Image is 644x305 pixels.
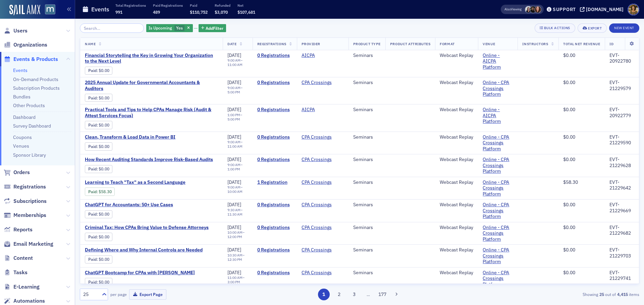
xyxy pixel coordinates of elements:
[440,80,473,86] div: Webcast Replay
[13,76,58,82] a: On-Demand Products
[364,291,373,297] span: …
[227,224,241,230] span: [DATE]
[598,291,605,297] strong: 25
[609,23,639,33] button: New Event
[88,144,99,149] span: :
[13,198,47,205] span: Subscriptions
[227,230,243,235] time: 10:00 AM
[13,94,31,100] a: Bundles
[227,79,241,85] span: [DATE]
[13,226,33,233] span: Reports
[13,41,47,49] span: Organizations
[13,212,46,219] span: Memberships
[149,25,172,30] span: Is Upcoming
[227,58,248,67] div: –
[483,53,513,70] a: Online - AICPA Platform
[553,6,576,12] div: Support
[257,80,292,86] a: 0 Registrations
[227,208,248,217] div: –
[609,134,634,146] div: EVT-21229590
[302,270,332,276] a: CPA Crossings
[257,107,292,113] a: 0 Registrations
[302,80,344,86] span: CPA Crossings
[99,68,109,73] span: $0.00
[115,9,122,15] span: 991
[4,254,33,262] a: Content
[190,9,208,15] span: $110,752
[227,230,248,239] div: –
[146,24,193,32] div: Yes
[563,156,575,162] span: $0.00
[206,25,223,31] span: Add Filter
[85,270,198,276] span: ChatGPT Bootcamp for CPAs with John Higgins
[440,157,473,163] div: Webcast Replay
[302,53,344,59] span: AICPA
[535,23,575,33] button: Bulk Actions
[563,202,575,208] span: $0.00
[609,24,639,30] a: New Event
[13,67,28,73] a: Events
[227,275,243,280] time: 11:00 AM
[257,157,292,163] a: 0 Registrations
[563,134,575,140] span: $0.00
[13,152,46,158] a: Sponsor Library
[99,257,109,262] span: $0.00
[257,134,292,140] a: 0 Registrations
[440,179,473,185] div: Webcast Replay
[85,42,96,46] span: Name
[85,80,218,91] a: 2025 Annual Update for Governmental Accountants & Auditors
[333,289,345,300] button: 2
[4,41,47,49] a: Organizations
[257,42,286,46] span: Registrations
[609,107,634,119] div: EVT-20922779
[353,202,381,208] div: Seminars
[609,80,634,91] div: EVT-21229579
[85,233,112,241] div: Paid: 0 - $0
[563,224,575,230] span: $0.00
[227,280,240,284] time: 3:00 PM
[88,257,99,262] span: :
[302,157,332,163] a: CPA Crossings
[4,198,47,205] a: Subscriptions
[609,247,634,259] div: EVT-21229703
[88,234,99,239] span: :
[377,289,388,300] button: 177
[85,179,198,185] a: Learning to Teach "Tax" as a Second Language
[530,6,537,13] span: Lauren McDonough
[88,68,99,73] span: :
[302,134,344,140] span: CPA Crossings
[13,297,45,305] span: Automations
[609,179,634,191] div: EVT-21229642
[227,253,243,257] time: 10:30 AM
[563,52,575,58] span: $0.00
[199,24,226,32] button: AddFilter
[13,240,53,248] span: Email Marketing
[227,208,240,212] time: 9:30 AM
[88,280,97,285] a: Paid
[257,270,292,276] a: 0 Registrations
[85,165,112,173] div: Paid: 0 - $0
[504,7,511,11] div: Also
[4,56,58,63] a: Events & Products
[227,140,240,144] time: 9:00 AM
[85,142,112,150] div: Paid: 0 - $0
[353,247,381,253] div: Seminars
[609,157,634,168] div: EVT-21229628
[302,202,332,208] a: CPA Crossings
[563,179,578,185] span: $58.30
[483,80,513,97] a: Online - CPA Crossings Platform
[129,289,166,300] button: Export Page
[85,187,115,196] div: Paid: 1 - $5830
[85,247,203,253] span: Defining Where and Why Internal Controls are Needed
[13,85,60,91] a: Subscription Products
[4,169,30,176] a: Orders
[353,107,381,113] div: Seminars
[227,212,243,217] time: 11:30 AM
[302,134,332,140] a: CPA Crossings
[483,270,513,288] a: Online - CPA Crossings Platform
[257,179,292,185] a: 1 Registration
[4,212,46,219] a: Memberships
[353,225,381,231] div: Seminars
[88,212,97,217] a: Paid
[13,283,40,291] span: E-Learning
